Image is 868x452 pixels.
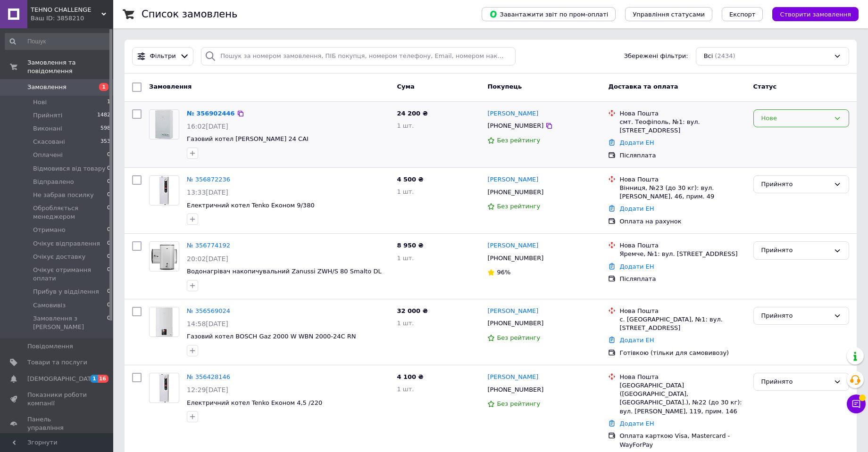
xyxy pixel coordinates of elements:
img: Фото товару [155,110,173,139]
button: Чат з покупцем [847,394,866,413]
a: № 356569024 [187,307,230,314]
span: 1 шт. [397,188,414,195]
span: Всі [704,52,713,61]
div: Нова Пошта [619,109,745,118]
span: Відправлено [33,178,74,186]
div: Оплата карткою Visa, Mastercard - WayForPay [619,432,745,449]
div: Нове [761,114,830,123]
span: Замовлення та повідомлення [27,58,113,75]
span: Прийняті [33,111,62,120]
span: Покупець [487,83,522,90]
h1: Список замовлень [142,8,237,20]
span: Збережені фільтри: [624,52,688,61]
a: Фото товару [149,109,179,140]
div: Яремче, №1: вул. [STREET_ADDRESS] [619,250,745,258]
input: Пошук [5,33,111,50]
a: Додати ЕН [619,139,654,146]
a: [PERSON_NAME] [487,307,538,316]
div: Нова Пошта [619,373,745,381]
a: Фото товару [149,241,179,271]
span: 0 [107,301,110,310]
span: 96% [497,269,510,276]
a: Електричний котел Tenko Економ 4,5 /220 [187,399,322,406]
span: 353 [100,138,110,146]
span: 1 шт. [397,255,414,262]
span: Прибув у відділення [33,288,99,296]
span: Відмовився від товару [33,164,106,173]
img: Фото товару [158,176,171,205]
div: Прийнято [761,180,830,189]
span: 13:33[DATE] [187,189,228,196]
a: Газовий котел BOSCH Gaz 2000 W WBN 2000-24C RN [187,333,356,340]
a: Додати ЕН [619,263,654,270]
span: Не забрав посилку [33,191,94,199]
span: Без рейтингу [497,137,540,144]
a: Створити замовлення [763,10,859,17]
span: 0 [107,164,110,173]
span: 0 [107,253,110,261]
button: Експорт [722,7,763,21]
div: смт. Теофіполь, №1: вул. [STREET_ADDRESS] [619,118,745,135]
div: Нова Пошта [619,241,745,250]
input: Пошук за номером замовлення, ПІБ покупця, номером телефону, Email, номером накладної [201,47,516,66]
span: Без рейтингу [497,334,540,341]
button: Створити замовлення [772,7,859,21]
span: Нові [33,98,47,107]
span: 12:29[DATE] [187,386,228,394]
a: № 356872236 [187,176,230,183]
span: 16:02[DATE] [187,123,228,130]
div: [PHONE_NUMBER] [485,186,545,198]
span: Замовлення [149,83,192,90]
a: [PERSON_NAME] [487,373,538,382]
a: № 356428146 [187,373,230,380]
div: Післяплата [619,151,745,160]
div: Вінниця, №23 (до 30 кг): вул. [PERSON_NAME], 46, прим. 49 [619,184,745,201]
span: 1 [107,98,110,107]
div: [PHONE_NUMBER] [485,120,545,132]
img: Фото товару [150,307,179,337]
span: (2434) [715,52,735,59]
span: Скасовані [33,138,65,146]
span: Самовивіз [33,301,66,310]
span: Обробляється менеджером [33,204,107,221]
span: Очікує доставку [33,253,85,261]
div: Прийнято [761,246,830,255]
div: Післяплата [619,275,745,283]
span: 14:58[DATE] [187,320,228,328]
a: № 356774192 [187,242,230,249]
button: Завантажити звіт по пром-оплаті [482,7,616,21]
div: Прийнято [761,377,830,387]
span: Оплачені [33,151,63,159]
span: 0 [107,288,110,296]
a: Додати ЕН [619,337,654,344]
span: 0 [107,226,110,234]
span: 0 [107,178,110,186]
a: Електричний котел Tenko Економ 9/380 [187,202,315,209]
span: 4 500 ₴ [397,176,423,183]
a: № 356902446 [187,110,235,117]
span: TEHNO CHALLENGE [31,6,101,14]
span: Виконані [33,124,62,133]
div: Нова Пошта [619,307,745,315]
div: Ваш ID: 3858210 [31,14,113,23]
span: 24 200 ₴ [397,110,427,117]
span: 16 [98,375,108,383]
a: [PERSON_NAME] [487,109,538,118]
span: Повідомлення [27,342,73,351]
span: Отримано [33,226,66,234]
span: 0 [107,239,110,248]
span: 0 [107,314,110,331]
span: Статус [753,83,777,90]
span: Показники роботи компанії [27,391,87,408]
a: Водонагрівач накопичувальний Zanussi ZWH/S 80 Smalto DL [187,268,382,275]
span: Товари та послуги [27,358,87,367]
a: Фото товару [149,373,179,403]
a: Фото товару [149,175,179,205]
a: Додати ЕН [619,205,654,212]
span: Очікує відправлення [33,239,100,248]
span: Замовлення з [PERSON_NAME] [33,314,107,331]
